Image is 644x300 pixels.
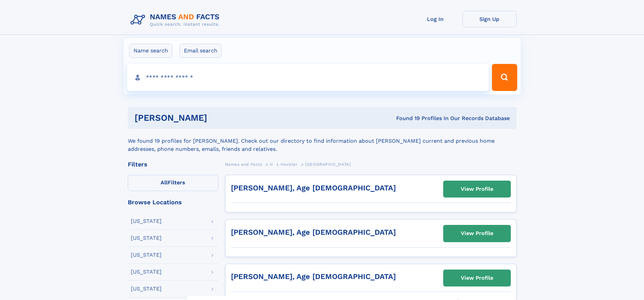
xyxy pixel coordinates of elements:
[131,286,162,292] div: [US_STATE]
[131,252,162,258] div: [US_STATE]
[281,160,297,168] a: Heckler
[305,162,351,167] span: [GEOGRAPHIC_DATA]
[444,181,510,197] a: View Profile
[161,179,168,186] span: All
[281,162,297,167] span: Heckler
[270,162,273,167] span: H
[128,129,517,153] div: We found 19 profiles for [PERSON_NAME]. Check out our directory to find information about [PERSON...
[225,160,262,168] a: Names and Facts
[131,218,162,224] div: [US_STATE]
[231,272,396,281] a: [PERSON_NAME], Age [DEMOGRAPHIC_DATA]
[462,11,517,27] a: Sign Up
[444,270,510,286] a: View Profile
[180,44,222,58] label: Email search
[128,175,218,191] label: Filters
[128,11,225,29] img: Logo Names and Facts
[127,64,489,91] input: search input
[128,199,218,205] div: Browse Locations
[131,269,162,275] div: [US_STATE]
[444,225,510,241] a: View Profile
[408,11,462,27] a: Log In
[128,161,218,167] div: Filters
[135,114,302,122] h1: [PERSON_NAME]
[129,44,172,58] label: Name search
[131,235,162,241] div: [US_STATE]
[270,160,273,168] a: H
[461,226,493,241] div: View Profile
[461,181,493,197] div: View Profile
[492,64,517,91] button: Search Button
[231,228,396,236] a: [PERSON_NAME], Age [DEMOGRAPHIC_DATA]
[231,184,396,192] a: [PERSON_NAME], Age [DEMOGRAPHIC_DATA]
[302,115,510,122] div: Found 19 Profiles In Our Records Database
[461,270,493,286] div: View Profile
